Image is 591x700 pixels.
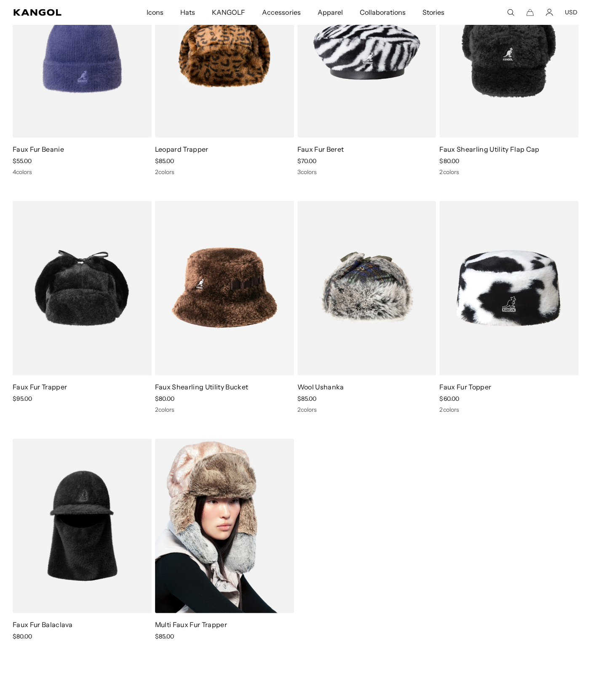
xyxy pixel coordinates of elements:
[13,620,73,628] a: Faux Fur Balaclava
[297,157,316,164] span: $70.00
[13,145,64,153] a: Faux Fur Beanie
[13,632,32,640] span: $80.00
[155,620,227,628] a: Multi Faux Fur Trapper
[439,405,578,413] div: 2 colors
[297,382,344,391] a: Wool Ushanka
[155,394,174,402] span: $80.00
[155,632,174,640] span: $85.00
[297,168,436,175] div: 3 colors
[439,201,578,375] img: Faux Fur Topper
[13,201,152,375] img: Faux Fur Trapper
[13,438,152,613] img: Faux Fur Balaclava
[439,145,539,153] a: Faux Shearling Utility Flap Cap
[155,382,248,391] a: Faux Shearling Utility Bucket
[507,8,514,16] summary: Search here
[297,394,316,402] span: $85.00
[297,145,344,153] a: Faux Fur Beret
[13,157,32,164] span: $55.00
[297,405,436,413] div: 2 colors
[155,405,294,413] div: 2 colors
[546,8,553,16] a: Account
[155,145,209,153] a: Leopard Trapper
[13,382,67,391] a: Faux Fur Trapper
[155,438,294,613] img: Multi Faux Fur Trapper
[526,8,534,16] button: Cart
[13,394,32,402] span: $95.00
[439,157,459,164] span: $80.00
[13,9,96,16] a: Kangol
[155,168,294,175] div: 2 colors
[155,201,294,375] img: Faux Shearling Utility Bucket
[155,157,174,164] span: $85.00
[439,394,459,402] span: $60.00
[297,201,436,375] img: Wool Ushanka
[439,382,491,391] a: Faux Fur Topper
[13,168,152,175] div: 4 colors
[439,168,578,175] div: 2 colors
[565,8,578,16] button: USD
